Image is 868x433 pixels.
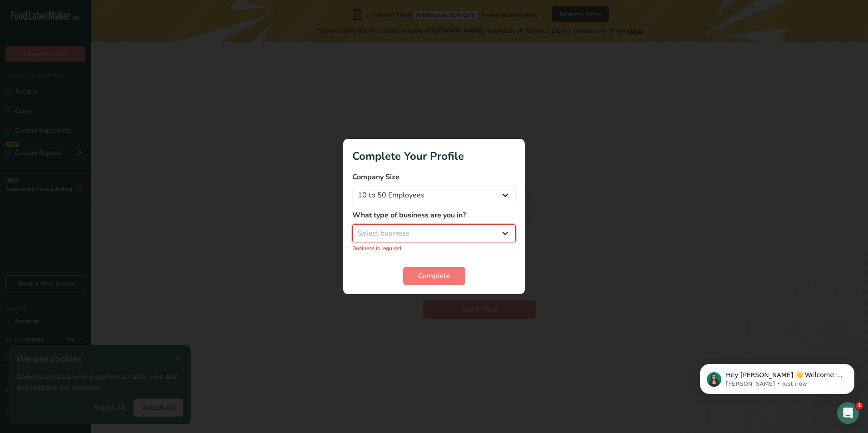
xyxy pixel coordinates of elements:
label: What type of business are you in? [352,210,516,221]
iframe: Intercom live chat [837,402,859,424]
iframe: Intercom notifications message [686,345,868,408]
span: Complete [418,271,450,281]
span: 1 [856,402,863,409]
label: Company Size [352,172,516,182]
h1: Complete Your Profile [352,148,516,164]
button: Complete [403,267,465,285]
p: Business is required [352,244,516,252]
